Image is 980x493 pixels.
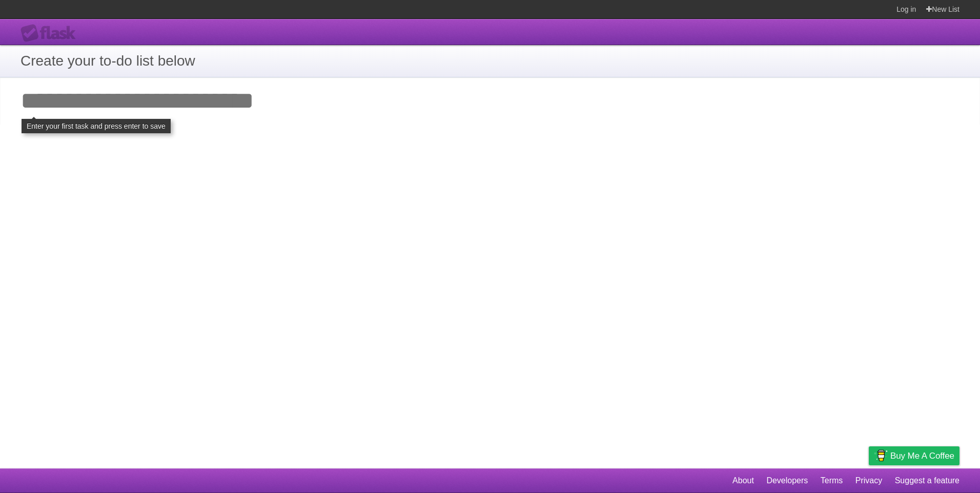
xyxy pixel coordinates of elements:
[821,471,843,490] a: Terms
[855,471,882,490] a: Privacy
[21,24,82,43] div: Flask
[869,446,959,465] a: Buy me a coffee
[890,447,954,465] span: Buy me a coffee
[732,471,754,490] a: About
[766,471,808,490] a: Developers
[21,50,959,72] h1: Create your to-do list below
[874,447,888,464] img: Buy me a coffee
[895,471,959,490] a: Suggest a feature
